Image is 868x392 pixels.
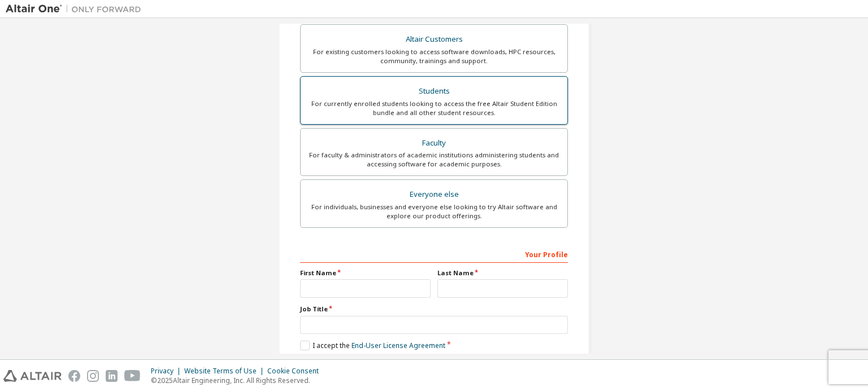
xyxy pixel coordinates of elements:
[68,370,80,382] img: facebook.svg
[87,370,99,382] img: instagram.svg
[184,367,267,376] div: Website Terms of Use
[307,187,561,202] div: Everyone else
[307,83,561,99] div: Students
[300,245,568,263] div: Your Profile
[300,268,431,278] label: First Name
[151,367,184,376] div: Privacy
[267,367,325,376] div: Cookie Consent
[106,370,118,382] img: linkedin.svg
[307,151,561,169] div: For faculty & administrators of academic institutions administering students and accessing softwa...
[307,99,561,117] div: For currently enrolled students looking to access the free Altair Student Edition bundle and all ...
[300,341,445,350] label: I accept the
[351,341,445,350] a: End-User License Agreement
[300,305,568,314] label: Job Title
[3,370,62,382] img: altair_logo.svg
[124,370,141,382] img: youtube.svg
[307,47,561,65] div: For existing customers looking to access software downloads, HPC resources, community, trainings ...
[307,202,561,221] div: For individuals, businesses and everyone else looking to try Altair software and explore our prod...
[6,3,147,15] img: Altair One
[307,135,561,151] div: Faculty
[151,376,325,385] p: © 2025 Altair Engineering, Inc. All Rights Reserved.
[307,32,561,47] div: Altair Customers
[437,268,568,278] label: Last Name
